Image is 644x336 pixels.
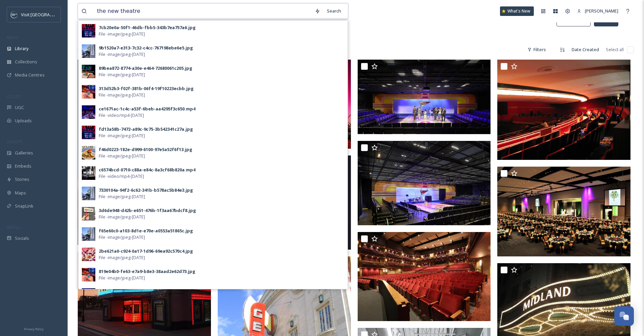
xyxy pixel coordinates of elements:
div: 7330104a-94f2-6c62-341b-b578ac5b84e3.jpg [99,187,193,193]
div: Search [324,4,344,18]
span: File - image/jpeg - [DATE] [99,92,145,98]
span: MEDIA [7,35,19,40]
span: File - image/jpeg - [DATE] [99,193,145,200]
img: d9d7729e-679b-4e0d-bde6-82b0215c508c.jpg [82,146,95,160]
img: d17cf79e-f59c-47fe-b9ed-d87cf09a224b.jpg [82,248,95,261]
img: 31ec989e-697a-4400-b411-4b818832214c.jpg [82,126,95,139]
div: f46d0223-182e-d999-6100-97e5a52f6f13.jpg [99,146,192,153]
button: Open Chat [614,306,634,326]
img: 09182534-9a2c-49e5-8f71-3252962e2d1c.jpg [82,85,95,99]
span: Visit [GEOGRAPHIC_DATA] [21,11,73,18]
span: Galleries [15,150,33,156]
span: COLLECT [7,94,21,99]
span: File - image/jpeg - [DATE] [99,214,145,220]
span: Stories [15,176,29,183]
div: 7cb20e0a-50f1-46db-fbb5-343b7ea757a6.jpg [99,24,196,31]
span: UGC [15,104,24,111]
span: SnapLink [15,203,33,209]
img: 100316-Yardley-79 AFTER.jpg [358,232,491,321]
div: c6574bcd-0710-c88a-e84c-8a3cf68b820a.mp4 [99,167,195,173]
span: Privacy Policy [24,327,44,331]
img: 5a856273-eb73-48fe-806a-b7bf418ce025.jpg [82,166,95,180]
span: File - image/jpeg - [DATE] [99,51,145,58]
div: fd13a58b-7472-a89c-9c75-3b542341c27a.jpg [99,126,193,132]
span: Library [15,45,28,52]
a: What's New [500,6,534,16]
img: ad80c5a3-7649-46b7-9ebf-983ec0e8e224.jpg [82,268,95,281]
img: e38bf2c7-d5cb-4bab-87fc-4b127f55d2b4.jpg [82,65,95,78]
div: 5da0ace4-0e7e-6584-d17e-e7c42f852e19.mp4 [99,289,196,295]
span: Maps [15,190,26,196]
span: File - image/jpeg - [DATE] [99,234,145,240]
span: File - image/jpeg - [DATE] [99,31,145,37]
span: Uploads [15,118,32,124]
span: Collections [15,59,37,65]
span: File - video/mp4 - [DATE] [99,173,144,180]
div: 2be621a0-c924-0a17-1d96-69ea92c570c4.jpg [99,248,193,254]
img: 5f0252cf-a308-4a37-8041-023f6ca62dfa.jpg [82,24,95,38]
span: File - image/jpeg - [DATE] [99,254,145,261]
img: 787cd89c-4597-490a-9134-431641ad6968.jpg [82,227,95,241]
span: File - image/jpeg - [DATE] [99,153,145,159]
img: c3es6xdrejuflcaqpovn.png [11,11,18,18]
span: File - image/jpeg - [DATE] [99,71,145,78]
span: File - video/mp4 - [DATE] [99,112,144,119]
span: Socials [15,235,29,241]
div: Date Created [568,43,602,56]
span: Select all [606,46,624,53]
div: f65e60c0-a103-8d1e-e70e-a0553a51865c.jpg [99,228,193,234]
div: 89bea872-8774-a30e-e464-72680061c205.jpg [99,65,192,71]
span: File - image/jpeg - [DATE] [99,132,145,139]
div: 9b1520a7-e313-7c32-c4cc-767198ebe6e5.jpg [99,45,193,51]
img: 88e56846-62b2-4380-92e5-6f9916522e51.jpg [82,105,95,119]
img: OP 017.jpg [78,60,212,245]
span: [PERSON_NAME] [585,8,618,14]
img: Hall 2.JPG [497,60,630,160]
div: Filters [524,43,549,56]
span: Embeds [15,163,31,169]
img: 691b6df0-7622-4afe-b4fc-bffffeb2f692.jpg [82,44,95,58]
a: Privacy Policy [24,324,44,333]
div: 3d6de948-d42b-e651-476b-1f3aa67bdcf8.jpg [99,207,196,214]
img: OPCC Event.JPG [497,167,632,257]
span: SOCIALS [7,225,20,230]
div: 819e04b0-fe63-e7a9-b8e3-38aad2e62d73.jpg [99,268,195,275]
input: Search your library [94,4,311,19]
span: WIDGETS [7,139,22,144]
div: ce1671ac-1c4c-a53f-6beb-aa4295f3c650.mp4 [99,106,195,112]
div: 313d52b3-f02f-381b-06f4-19f10223ecbb.jpg [99,85,194,92]
img: 20f9168d-a14b-46fd-808c-a8016076b5ca.jpg [82,187,95,200]
a: [PERSON_NAME] [574,4,622,18]
span: File - image/jpeg - [DATE] [99,275,145,281]
img: JohnsonCountyArtHC_033_HR.jpg [358,141,491,225]
img: JohnsonCountyArtHC_034_HR.jpg [358,60,492,134]
span: 32 file s [78,46,91,53]
img: 2fb7f660-67c0-4feb-92af-9625ea6b54fd.jpg [82,288,95,302]
img: 2790bcda-48ef-4068-8040-56bf08126181.jpg [82,207,95,220]
span: Media Centres [15,72,45,78]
